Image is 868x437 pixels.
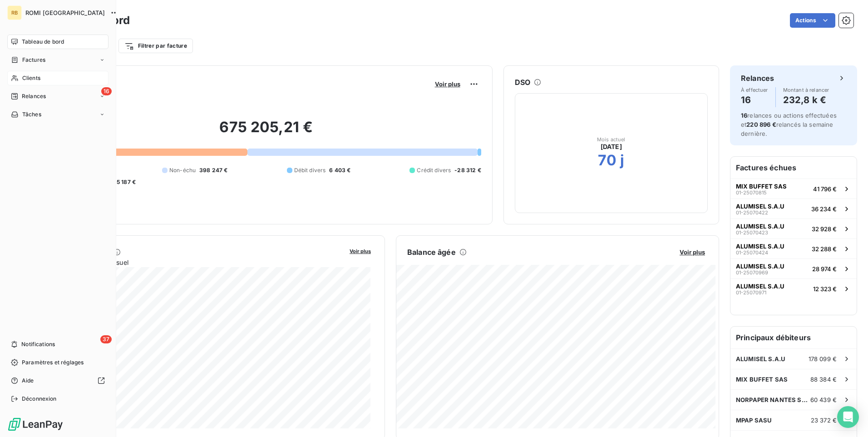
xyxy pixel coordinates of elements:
[741,73,774,84] h6: Relances
[783,93,829,107] h4: 232,8 k €
[294,166,326,174] span: Débit divers
[837,406,859,428] div: Open Intercom Messenger
[811,417,837,424] span: 23 372 €
[810,376,837,383] span: 88 384 €
[101,87,112,95] span: 16
[51,258,343,267] span: Chiffre d'affaires mensuel
[598,151,616,169] h2: 70
[736,250,768,255] span: 01-25070424
[730,258,857,278] button: ALUMISEL S.A.U01-2507096928 974 €
[812,265,837,273] span: 28 974 €
[810,396,837,403] span: 60 439 €
[736,283,784,290] span: ALUMISEL S.A.U
[435,80,460,88] span: Voir plus
[601,142,622,151] span: [DATE]
[199,166,227,174] span: 398 247 €
[25,9,105,16] span: ROMI [GEOGRAPHIC_DATA]
[736,355,785,363] span: ALUMISEL S.A.U
[809,355,837,363] span: 178 099 €
[22,56,45,64] span: Factures
[22,377,34,385] span: Aide
[736,183,787,190] span: MIX BUFFET SAS
[736,243,784,250] span: ALUMISEL S.A.U
[730,238,857,258] button: ALUMISEL S.A.U01-2507042432 288 €
[746,121,776,128] span: 220 896 €
[114,178,136,186] span: -5 187 €
[736,203,784,210] span: ALUMISEL S.A.U
[22,110,41,119] span: Tâches
[736,396,810,403] span: NORPAPER NANTES SAS
[730,157,857,179] h6: Factures échues
[417,166,451,174] span: Crédit divers
[813,185,837,193] span: 41 796 €
[432,80,463,88] button: Voir plus
[51,118,481,145] h2: 675 205,21 €
[169,166,196,174] span: Non-échu
[736,376,788,383] span: MIX BUFFET SAS
[620,151,624,169] h2: j
[783,87,829,93] span: Montant à relancer
[680,248,705,256] span: Voir plus
[811,205,837,213] span: 36 234 €
[741,93,768,107] h4: 16
[730,179,857,199] button: MIX BUFFET SAS01-2507081541 796 €
[812,245,837,253] span: 32 288 €
[350,248,371,254] span: Voir plus
[22,395,57,403] span: Déconnexion
[730,218,857,238] button: ALUMISEL S.A.U01-2507042332 928 €
[736,210,768,215] span: 01-25070422
[118,39,193,53] button: Filtrer par facture
[790,13,835,28] button: Actions
[736,230,768,235] span: 01-25070423
[407,247,456,258] h6: Balance âgée
[515,77,530,88] h6: DSO
[100,335,112,343] span: 37
[7,5,22,20] div: RB
[813,285,837,293] span: 12 323 €
[454,166,481,174] span: -28 312 €
[741,112,837,137] span: relances ou actions effectuées et relancés la semaine dernière.
[730,278,857,298] button: ALUMISEL S.A.U01-2507097112 323 €
[22,358,84,367] span: Paramètres et réglages
[730,327,857,348] h6: Principaux débiteurs
[736,263,784,270] span: ALUMISEL S.A.U
[736,223,784,230] span: ALUMISEL S.A.U
[736,290,766,295] span: 01-25070971
[22,38,64,46] span: Tableau de bord
[597,137,626,142] span: Mois actuel
[741,87,768,93] span: À effectuer
[736,417,772,424] span: MPAP SASU
[812,225,837,233] span: 32 928 €
[7,417,64,432] img: Logo LeanPay
[736,190,767,195] span: 01-25070815
[741,112,747,119] span: 16
[329,166,350,174] span: 6 403 €
[22,92,46,100] span: Relances
[730,199,857,218] button: ALUMISEL S.A.U01-2507042236 234 €
[347,247,374,255] button: Voir plus
[7,373,108,388] a: Aide
[21,340,55,348] span: Notifications
[736,270,768,275] span: 01-25070969
[677,248,708,256] button: Voir plus
[22,74,40,82] span: Clients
